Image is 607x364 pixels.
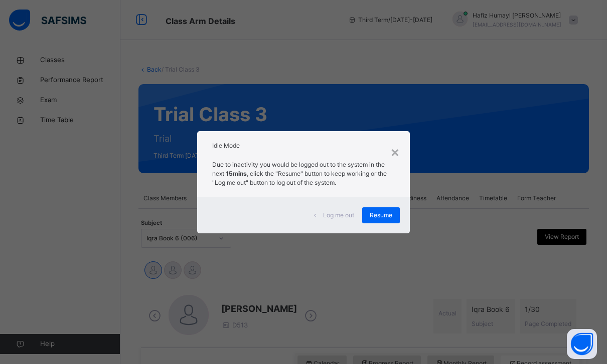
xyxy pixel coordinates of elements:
[567,329,597,359] button: Open asap
[390,141,400,162] div: ×
[212,160,395,187] p: Due to inactivity you would be logged out to the system in the next , click the "Resume" button t...
[370,211,392,220] span: Resume
[226,170,247,177] strong: 15mins
[323,211,354,220] span: Log me out
[212,141,395,150] h2: Idle Mode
